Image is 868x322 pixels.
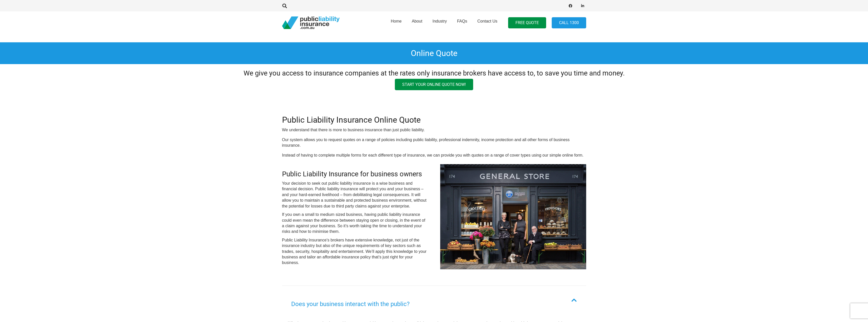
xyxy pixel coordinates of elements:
a: Start your online quote now! [395,79,473,90]
span: About [412,19,422,23]
p: Our system allows you to request quotes on a range of policies including public liability, profes... [282,137,586,148]
a: Industry [427,10,452,36]
span: If you own a small to medium sized business, having public liability insurance could even mean th... [282,212,425,234]
a: About [407,10,428,36]
p: We understand that there is more to business insurance than just public liability. [282,127,586,133]
img: small business insurance Australia [440,164,586,269]
a: FAQs [452,10,472,36]
span: Public Liability Insurance’s brokers have extensive knowledge, not just of the insurance industry... [282,238,427,265]
a: LinkedIn [579,2,586,9]
h3: Public Liability Insurance for business owners [282,170,428,178]
a: Contact Us [472,10,502,36]
h2: Public Liability Insurance Online Quote [282,115,586,125]
h2: Does your business interact with the public? [291,299,410,309]
span: Home [391,19,402,23]
a: Search [280,4,290,8]
a: Facebook [567,2,574,9]
span: FAQs [457,19,467,23]
p: Instead of having to complete multiple forms for each different type of insurance, we can provide... [282,153,586,158]
span: Contact Us [477,19,497,23]
h3: We give you access to insurance companies at the rates only insurance brokers have access to, to ... [101,69,767,78]
span: Your decision to seek out public liability insurance is a wise business and financial decision. P... [282,181,427,208]
a: FREE QUOTE [508,17,546,29]
a: pli_logotransparent [282,16,340,29]
span: Industry [432,19,447,23]
a: Home [386,10,407,36]
a: Call 1300 [552,17,586,29]
button: Does your business interact with the public? [282,286,586,315]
